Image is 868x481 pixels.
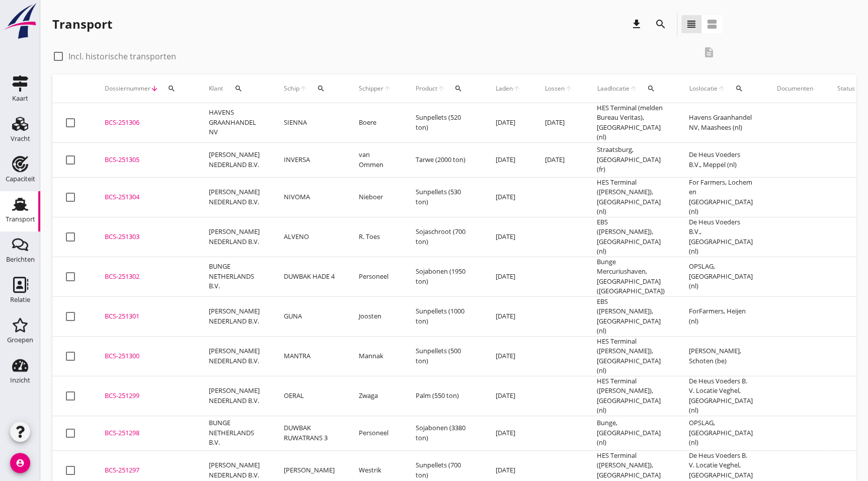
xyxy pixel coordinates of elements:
td: [DATE] [484,416,533,450]
div: Transport [52,16,112,32]
div: Capaciteit [6,176,35,182]
td: Boere [347,103,404,143]
i: arrow_upward [629,85,638,93]
i: arrow_upward [299,85,308,93]
i: arrow_downward [150,85,159,93]
span: Schip [284,84,299,93]
td: [DATE] [484,177,533,217]
td: [DATE] [484,336,533,376]
span: Status [837,84,855,93]
td: HAVENS GRAANHANDEL NV [197,103,272,143]
i: search [647,85,655,93]
img: logo-small.a267ee39.svg [2,3,38,40]
td: Tarwe (2000 ton) [404,142,484,177]
td: [DATE] [484,376,533,416]
label: Incl. historische transporten [68,51,176,61]
td: [PERSON_NAME], Schoten (be) [677,336,765,376]
td: Bunge, [GEOGRAPHIC_DATA] (nl) [585,416,677,450]
td: INVERSA [272,142,347,177]
div: Groepen [7,337,33,343]
td: van Ommen [347,142,404,177]
i: arrow_upward [855,85,863,93]
td: R. Toes [347,217,404,257]
td: EBS ([PERSON_NAME]), [GEOGRAPHIC_DATA] (nl) [585,296,677,336]
div: BCS-251302 [105,272,185,282]
i: view_headline [685,18,697,30]
i: account_circle [10,453,30,473]
td: Havens Graanhandel NV, Maashees (nl) [677,103,765,143]
i: arrow_upward [437,85,445,93]
td: De Heus Voeders B.V., Meppel (nl) [677,142,765,177]
span: Product [416,84,437,93]
td: BUNGE NETHERLANDS B.V. [197,257,272,296]
td: ForFarmers, Heijen (nl) [677,296,765,336]
td: [DATE] [484,142,533,177]
div: Transport [6,216,35,222]
td: NIVOMA [272,177,347,217]
div: BCS-251306 [105,118,185,128]
i: search [655,18,667,30]
span: Dossiernummer [105,84,150,93]
i: search [168,85,176,93]
i: search [735,85,743,93]
td: Mannak [347,336,404,376]
td: [DATE] [484,217,533,257]
td: OPSLAG, [GEOGRAPHIC_DATA] (nl) [677,257,765,296]
td: DUWBAK HADE 4 [272,257,347,296]
i: search [234,85,243,93]
span: Lossen [545,84,565,93]
div: BCS-251299 [105,391,185,401]
td: [PERSON_NAME] NEDERLAND B.V. [197,336,272,376]
div: Documenten [777,84,813,93]
span: Laadlocatie [597,84,629,93]
td: SIENNA [272,103,347,143]
span: Schipper [359,84,383,93]
span: Laden [496,84,513,93]
div: BCS-251300 [105,351,185,361]
td: Sojabonen (1950 ton) [404,257,484,296]
td: Bunge Mercuriushaven, [GEOGRAPHIC_DATA] ([GEOGRAPHIC_DATA]) [585,257,677,296]
i: search [317,85,325,93]
td: Sojabonen (3380 ton) [404,416,484,450]
td: Sunpellets (1000 ton) [404,296,484,336]
td: [PERSON_NAME] NEDERLAND B.V. [197,376,272,416]
td: [DATE] [484,257,533,296]
td: HES Terminal (melden Bureau Veritas), [GEOGRAPHIC_DATA] (nl) [585,103,677,143]
td: GUNA [272,296,347,336]
td: [PERSON_NAME] NEDERLAND B.V. [197,217,272,257]
td: Sunpellets (530 ton) [404,177,484,217]
span: Loslocatie [689,84,718,93]
i: arrow_upward [718,85,726,93]
td: DUWBAK RUWATRANS 3 [272,416,347,450]
div: Vracht [11,135,30,142]
td: [DATE] [484,296,533,336]
td: For Farmers, Lochem en [GEOGRAPHIC_DATA] (nl) [677,177,765,217]
td: ALVENO [272,217,347,257]
td: [PERSON_NAME] NEDERLAND B.V. [197,177,272,217]
td: Sojaschroot (700 ton) [404,217,484,257]
i: search [454,85,462,93]
td: Joosten [347,296,404,336]
td: [DATE] [484,103,533,143]
div: BCS-251298 [105,428,185,438]
td: Personeel [347,257,404,296]
td: De Heus Voeders B. V. Locatie Veghel, [GEOGRAPHIC_DATA] (nl) [677,376,765,416]
div: BCS-251301 [105,311,185,322]
div: Inzicht [10,377,30,383]
i: view_agenda [706,18,718,30]
td: Straatsburg, [GEOGRAPHIC_DATA] (fr) [585,142,677,177]
td: [PERSON_NAME] NEDERLAND B.V. [197,142,272,177]
td: [DATE] [533,103,585,143]
td: Personeel [347,416,404,450]
td: Palm (550 ton) [404,376,484,416]
td: Sunpellets (520 ton) [404,103,484,143]
i: arrow_upward [565,85,573,93]
div: BCS-251297 [105,465,185,475]
div: BCS-251305 [105,155,185,165]
td: HES Terminal ([PERSON_NAME]), [GEOGRAPHIC_DATA] (nl) [585,336,677,376]
td: [DATE] [533,142,585,177]
td: OPSLAG, [GEOGRAPHIC_DATA] (nl) [677,416,765,450]
td: EBS ([PERSON_NAME]), [GEOGRAPHIC_DATA] (nl) [585,217,677,257]
td: Zwaga [347,376,404,416]
td: Nieboer [347,177,404,217]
